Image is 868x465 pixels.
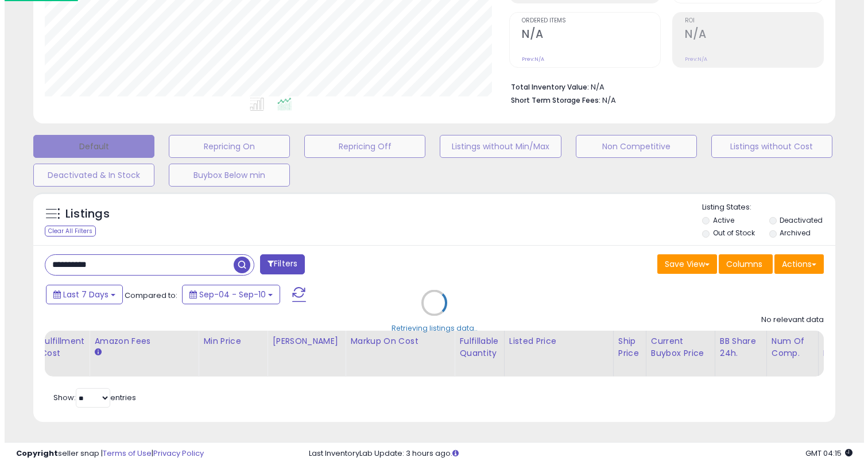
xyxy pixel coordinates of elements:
[680,18,819,24] span: ROI
[571,135,692,158] button: Non Competitive
[29,164,150,187] button: Deactivated & In Stock
[707,135,828,158] button: Listings without Cost
[517,18,656,24] span: Ordered Items
[98,448,147,459] a: Terms of Use
[304,448,848,459] div: Last InventoryLab Update: 3 hours ago.
[517,28,656,43] h2: N/A
[680,56,703,63] small: Prev: N/A
[801,448,848,459] span: 2025-09-18 04:15 GMT
[517,56,540,63] small: Prev: N/A
[435,135,556,158] button: Listings without Min/Max
[11,448,199,459] div: seller snap | |
[29,135,150,158] button: Default
[164,164,285,187] button: Buybox Below min
[149,448,199,459] a: Privacy Policy
[164,135,285,158] button: Repricing On
[11,448,53,459] strong: Copyright
[387,323,473,333] div: Retrieving listings data..
[300,135,421,158] button: Repricing Off
[506,95,596,105] b: Short Term Storage Fees:
[598,95,611,106] span: N/A
[506,82,584,92] b: Total Inventory Value:
[506,79,811,93] li: N/A
[680,28,819,43] h2: N/A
